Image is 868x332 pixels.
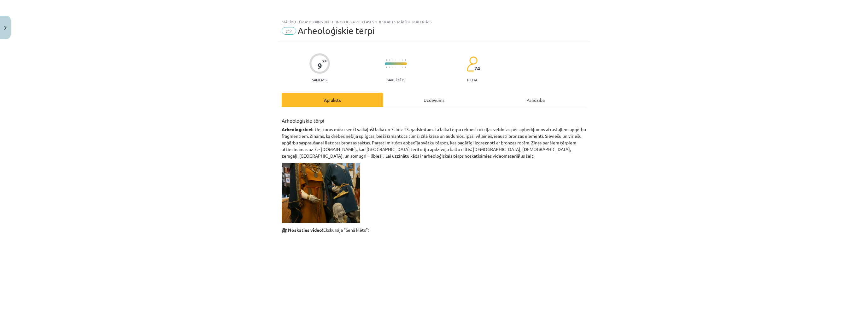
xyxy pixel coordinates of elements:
strong: 🎥 Noskaties video! [282,227,323,233]
span: XP [322,59,326,63]
p: Saņemsi [309,78,330,82]
span: Arheoloģiskie tērpi [298,26,375,36]
img: icon-short-line-57e1e144782c952c97e751825c79c345078a6d821885a25fce030b3d8c18986b.svg [392,67,393,68]
img: icon-short-line-57e1e144782c952c97e751825c79c345078a6d821885a25fce030b3d8c18986b.svg [399,67,399,68]
img: icon-short-line-57e1e144782c952c97e751825c79c345078a6d821885a25fce030b3d8c18986b.svg [392,59,393,61]
div: Apraksts [282,93,383,107]
img: icon-short-line-57e1e144782c952c97e751825c79c345078a6d821885a25fce030b3d8c18986b.svg [389,59,390,61]
img: icon-short-line-57e1e144782c952c97e751825c79c345078a6d821885a25fce030b3d8c18986b.svg [405,59,406,61]
img: icon-close-lesson-0947bae3869378f0d4975bcd49f059093ad1ed9edebbc8119c70593378902aed.svg [4,26,7,30]
h3: Arheoloģiskie tērpi [282,113,586,124]
p: pilda [467,78,477,82]
div: Uzdevums [383,93,485,107]
p: Sarežģīts [387,78,405,82]
img: icon-short-line-57e1e144782c952c97e751825c79c345078a6d821885a25fce030b3d8c18986b.svg [402,59,402,61]
img: students-c634bb4e5e11cddfef0936a35e636f08e4e9abd3cc4e673bd6f9a4125e45ecb1.svg [466,56,478,72]
img: icon-short-line-57e1e144782c952c97e751825c79c345078a6d821885a25fce030b3d8c18986b.svg [396,67,396,68]
div: Palīdzība [485,93,586,107]
img: icon-short-line-57e1e144782c952c97e751825c79c345078a6d821885a25fce030b3d8c18986b.svg [405,67,406,68]
img: icon-short-line-57e1e144782c952c97e751825c79c345078a6d821885a25fce030b3d8c18986b.svg [399,59,399,61]
span: 74 [474,66,480,71]
img: icon-short-line-57e1e144782c952c97e751825c79c345078a6d821885a25fce030b3d8c18986b.svg [386,59,387,61]
p: ir tie, kurus mūsu senči valkājuši laikā no 7. līdz 13. gadsimtam. Tā laika tērpu rekonstrukcijas... [282,126,586,159]
img: icon-short-line-57e1e144782c952c97e751825c79c345078a6d821885a25fce030b3d8c18986b.svg [389,67,390,68]
img: icon-short-line-57e1e144782c952c97e751825c79c345078a6d821885a25fce030b3d8c18986b.svg [396,59,396,61]
span: #2 [282,27,296,35]
p: Ekskursija “Senā klēts”: [282,227,586,233]
div: 9 [318,61,322,70]
img: icon-short-line-57e1e144782c952c97e751825c79c345078a6d821885a25fce030b3d8c18986b.svg [386,67,387,68]
img: AD_4nXdAQRsjhWE-dPuPjv4yQoKCxIqRQbKoHHK4E47QOximMGLeGpi_NuB453g0M7HCy5h1Qd2Lv8HSXS30xECO4XocjjhvZ... [282,163,360,223]
strong: Arheoloģiskie [282,126,311,132]
img: icon-short-line-57e1e144782c952c97e751825c79c345078a6d821885a25fce030b3d8c18986b.svg [402,67,402,68]
div: Mācību tēma: Dizains un tehnoloģijas 9. klases 1. ieskaites mācību materiāls [282,20,586,24]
